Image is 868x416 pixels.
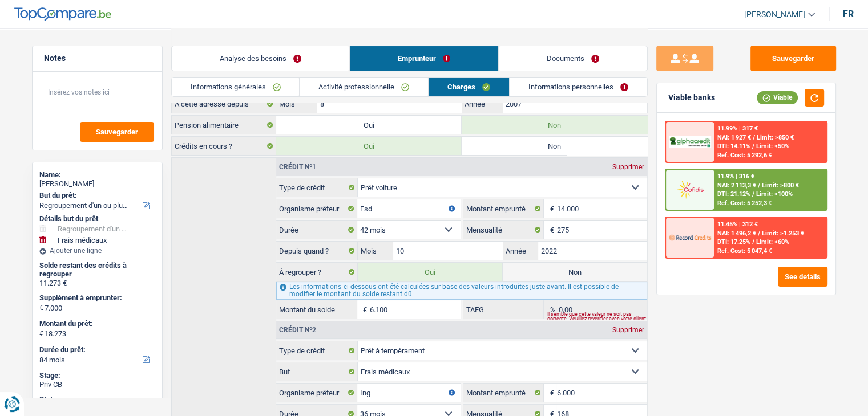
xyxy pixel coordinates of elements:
[753,134,755,141] span: /
[463,300,544,319] label: TAEG
[39,345,153,354] label: Durée du prêt:
[717,247,772,255] div: Ref. Cost: 5 047,4 €
[276,263,358,281] label: À regrouper ?
[717,199,772,207] div: Ref. Cost: 5 252,3 €
[538,242,647,260] input: AAAA
[276,384,357,402] label: Organisme prêteur
[547,314,647,319] div: Il semble que cette valeur ne soit pas correcte. Veuillez revérifier avec votre client.
[39,371,155,380] div: Stage:
[463,221,544,239] label: Mensualité
[717,134,751,141] span: NAI: 1 927 €
[276,242,358,260] label: Depuis quand ?
[762,182,799,189] span: Limit: >800 €
[358,263,502,281] label: Oui
[462,116,647,134] label: Non
[756,238,789,246] span: Limit: <60%
[172,46,349,71] a: Analyse des besoins
[717,182,756,189] span: NAI: 2 113,3 €
[44,54,151,63] h5: Notes
[544,300,558,319] span: %
[39,329,43,338] span: €
[544,199,556,218] span: €
[39,261,155,279] div: Solde restant des crédits à regrouper
[39,293,153,303] label: Supplément à emprunter:
[669,179,711,200] img: Cofidis
[350,46,498,71] a: Emprunteur
[276,164,319,170] div: Crédit nº1
[717,152,772,159] div: Ref. Cost: 5 292,6 €
[750,46,836,71] button: Sauvegarder
[39,380,155,389] div: Priv CB
[717,238,750,246] span: DTI: 17.25%
[758,182,760,189] span: /
[39,279,155,288] div: 11.273 €
[276,327,319,333] div: Crédit nº2
[300,78,428,96] a: Activité professionnelle
[357,300,370,319] span: €
[503,242,538,260] label: Année
[544,384,556,402] span: €
[499,46,647,71] a: Documents
[462,137,647,155] label: Non
[717,173,754,180] div: 11.9% | 316 €
[757,91,798,104] div: Viable
[717,221,758,228] div: 11.45% | 312 €
[276,341,358,360] label: Type de crédit
[39,247,155,255] div: Ajouter une ligne
[429,78,509,96] a: Charges
[463,199,544,218] label: Montant emprunté
[39,170,155,180] div: Name:
[172,137,276,155] label: Crédits en cours ?
[752,238,754,246] span: /
[39,395,155,404] div: Status:
[762,230,804,237] span: Limit: >1.253 €
[717,190,750,198] span: DTI: 21.12%
[276,178,358,197] label: Type de crédit
[502,95,647,113] input: AAAA
[757,134,794,141] span: Limit: >850 €
[462,95,502,113] label: Année
[544,221,556,239] span: €
[668,93,715,103] div: Viable banks
[14,7,111,21] img: TopCompare Logo
[39,319,153,328] label: Montant du prêt:
[276,362,358,381] label: But
[276,282,647,300] div: Les informations ci-dessous ont été calculées sur base des valeurs introduites juste avant. Il es...
[609,327,647,333] div: Supprimer
[503,263,647,281] label: Non
[735,5,815,24] a: [PERSON_NAME]
[669,136,711,149] img: AlphaCredit
[778,267,827,287] button: See details
[276,116,462,134] label: Oui
[744,10,805,19] span: [PERSON_NAME]
[80,122,154,142] button: Sauvegarder
[276,137,462,155] label: Oui
[510,78,647,96] a: Informations personnelles
[172,116,276,134] label: Pension alimentaire
[172,95,276,113] label: À cette adresse depuis
[39,214,155,223] div: Détails but du prêt
[669,227,711,248] img: Record Credits
[756,190,793,198] span: Limit: <100%
[317,95,461,113] input: MM
[843,9,854,19] div: fr
[393,242,502,260] input: MM
[717,125,758,132] div: 11.99% | 317 €
[96,128,138,136] span: Sauvegarder
[276,221,357,239] label: Durée
[752,142,754,150] span: /
[39,303,43,312] span: €
[39,180,155,189] div: [PERSON_NAME]
[276,95,317,113] label: Mois
[756,142,789,150] span: Limit: <50%
[717,230,756,237] span: NAI: 1 496,2 €
[758,230,760,237] span: /
[752,190,754,198] span: /
[172,78,300,96] a: Informations générales
[276,199,357,218] label: Organisme prêteur
[463,384,544,402] label: Montant emprunté
[39,191,153,200] label: But du prêt:
[609,164,647,170] div: Supprimer
[276,300,357,319] label: Montant du solde
[358,242,393,260] label: Mois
